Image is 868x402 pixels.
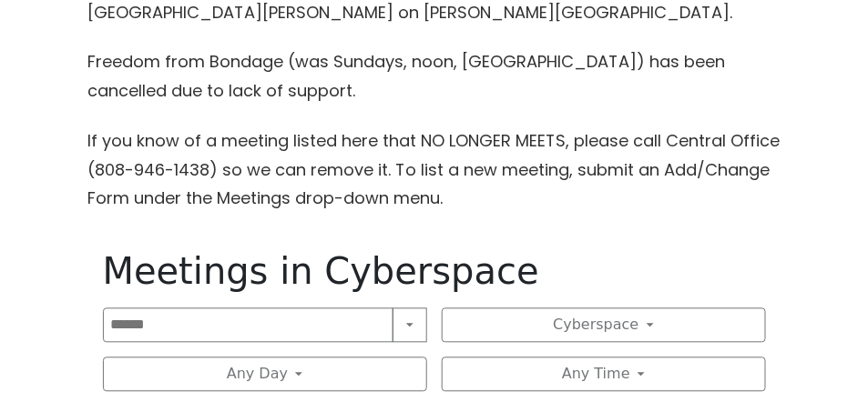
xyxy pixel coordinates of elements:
[88,127,781,214] p: If you know of a meeting listed here that NO LONGER MEETS, please call Central Office (808-946-14...
[103,308,393,343] input: Search
[442,308,766,343] button: Cyberspace
[88,48,781,106] p: Freedom from Bondage (was Sundays, noon, [GEOGRAPHIC_DATA]) has been cancelled due to lack of sup...
[442,357,766,392] button: Any Time
[103,357,427,392] button: Any Day
[393,308,427,343] button: Search
[103,250,766,294] h1: Meetings in Cyberspace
